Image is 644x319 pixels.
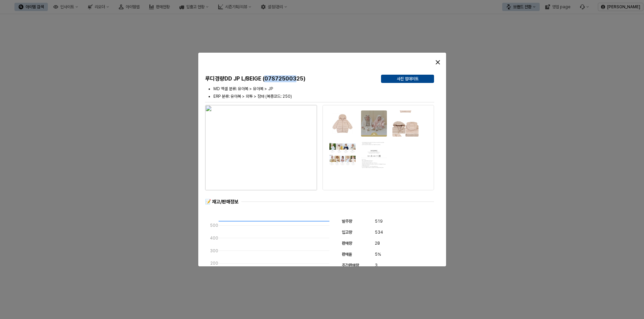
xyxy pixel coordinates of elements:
span: 발주량 [342,219,352,224]
span: 입고량 [342,230,352,235]
h5: 루디경량DD JP L/BEIGE (07S72500325) [205,75,376,82]
p: 사진 업데이트 [397,76,418,82]
li: MD 엑셀 분류: 유아복 > 유아복 > JP [213,86,434,92]
div: 📝 재고/판매정보 [205,199,239,205]
button: 사진 업데이트 [381,75,434,83]
span: 판매량 [342,241,352,246]
li: ERP 분류: 유아복 > 외투 > 잠바 (복종코드: 250) [213,93,434,99]
span: 주간판매량 [342,263,359,268]
span: 534 [375,229,383,236]
button: Close [432,57,443,68]
span: 5% [375,251,381,258]
span: 28 [375,240,380,247]
span: 519 [375,218,383,225]
span: 3 [375,262,378,269]
span: 판매율 [342,252,352,257]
